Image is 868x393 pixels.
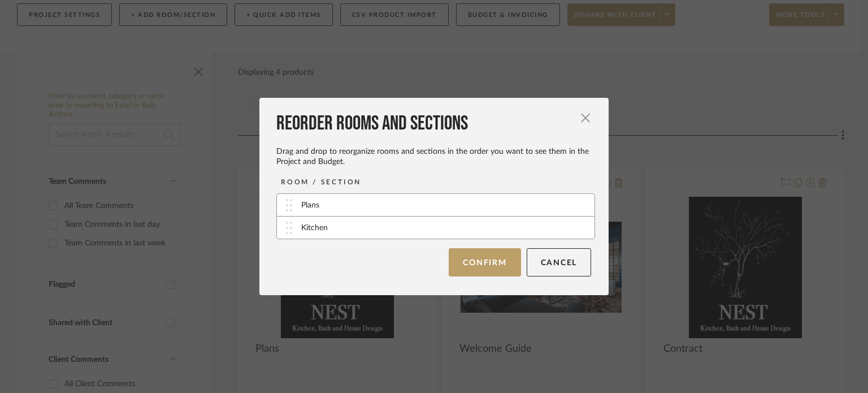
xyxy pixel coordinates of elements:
[527,248,592,277] button: Cancel
[276,111,591,136] div: Reorder Rooms and Sections
[286,222,292,234] img: vertical-grip.svg
[449,248,520,277] button: Confirm
[286,199,292,211] img: vertical-grip.svg
[281,176,361,188] div: ROOM / SECTION
[301,222,328,234] div: Kitchen
[574,107,597,129] button: Close
[301,200,319,211] div: Plans
[276,146,591,167] div: Drag and drop to reorganize rooms and sections in the order you want to see them in the Project a...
